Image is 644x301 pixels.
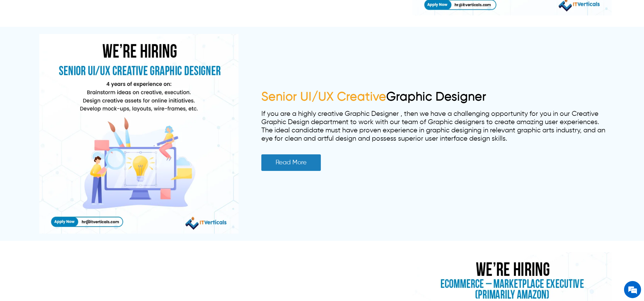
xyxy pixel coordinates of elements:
[261,91,486,103] a: Senior UI/UX CreativeGraphic Designer
[261,154,321,171] a: Read More
[261,110,612,143] div: If you are a highly creative Graphic Designer , then we have a challenging opportunity for you in...
[261,91,386,103] span: Senior UI/UX Creative
[39,34,239,234] img: Senior UI/UX Creative Graphic Designer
